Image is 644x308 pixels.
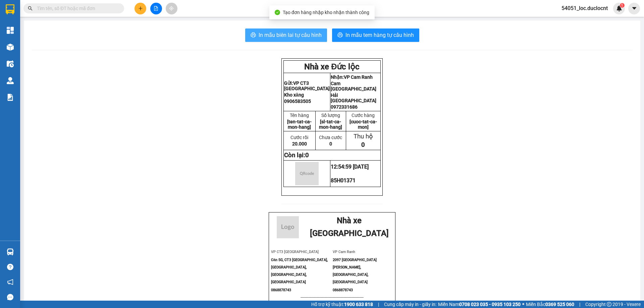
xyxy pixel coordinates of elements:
[378,301,379,308] span: |
[316,113,345,118] p: Số lượng
[22,4,78,13] strong: Nhà xe Đức lộc
[526,301,574,308] span: Miền Bắc
[628,3,640,14] button: caret-down
[333,258,377,284] span: 2097 [GEOGRAPHIC_DATA][PERSON_NAME], [GEOGRAPHIC_DATA], [GEOGRAPHIC_DATA]
[154,6,158,11] span: file-add
[3,33,11,40] span: Tây
[337,32,343,39] span: printer
[292,141,307,146] span: 20.000
[3,19,54,32] strong: Gửi:
[329,141,332,146] span: 0
[305,151,309,159] span: 0
[354,133,373,140] span: Thu hộ
[284,113,315,118] p: Tên hàng
[283,10,369,15] span: Tạo đơn hàng nhập kho nhận thành công
[55,30,92,43] span: Anh chinh Cam Ranh
[331,177,356,184] span: 85H01371
[331,93,376,103] span: Hải [GEOGRAPHIC_DATA]
[28,6,33,11] span: search
[284,80,330,91] strong: Gửi:
[522,303,524,306] span: ⚪️
[7,294,13,300] span: message
[37,5,116,12] input: Tìm tên, số ĐT hoặc mã đơn
[295,162,319,185] img: qr-code
[271,250,319,254] span: VP CT3 [GEOGRAPHIC_DATA]
[284,80,330,91] span: VP CT3 [GEOGRAPHIC_DATA]
[350,119,377,130] span: [cuoc-tat-ca-mon]
[310,216,389,238] strong: Nhà xe [GEOGRAPHIC_DATA]
[284,135,315,140] p: Cước rồi
[344,302,373,307] strong: 1900 633 818
[138,6,143,11] span: plus
[7,44,14,51] img: warehouse-icon
[319,119,342,130] span: [sl-tat-ca-mon-hang]
[284,151,309,159] strong: Còn lại:
[556,4,613,12] span: 54051_loc.duclocnt
[287,119,312,130] span: [ten-tat-ca-mon-hang]
[438,301,521,308] span: Miền Nam
[271,295,393,300] p: -----------------------------------------------
[304,62,360,71] strong: Nhà xe Đức lộc
[459,302,521,307] strong: 0708 023 035 - 0935 103 250
[271,258,328,284] span: Căn 5G, CT3 [GEOGRAPHIC_DATA], [GEOGRAPHIC_DATA], [GEOGRAPHIC_DATA], [GEOGRAPHIC_DATA]
[333,250,355,254] span: VP Cam Ranh
[251,32,256,39] span: printer
[331,81,376,91] span: Cam [GEOGRAPHIC_DATA]
[331,74,373,80] strong: Nhận:
[7,279,13,285] span: notification
[3,41,33,47] span: 0979187975
[579,301,580,308] span: |
[166,3,177,14] button: aim
[275,10,280,15] span: check-circle
[7,27,14,34] img: dashboard-icon
[7,248,14,255] img: warehouse-icon
[7,264,13,270] span: question-circle
[6,4,14,14] img: logo-vxr
[631,5,637,11] span: caret-down
[259,31,322,39] span: In mẫu biên lai tự cấu hình
[331,104,358,110] span: 0972331686
[284,99,311,104] span: 0906583505
[384,301,436,308] span: Cung cấp máy in - giấy in:
[55,44,86,50] span: 0347251510
[607,302,611,307] span: copyright
[169,6,174,11] span: aim
[333,288,353,292] span: 0868878743
[332,28,419,42] button: printerIn mẫu tem hàng tự cấu hình
[616,5,622,11] img: icon-new-feature
[3,19,54,32] span: VP CT3 [GEOGRAPHIC_DATA]
[135,3,146,14] button: plus
[344,74,373,80] span: VP Cam Ranh
[271,288,291,292] span: 0868878743
[621,3,623,8] span: 1
[55,16,89,29] span: VP Cam Ranh
[361,141,365,148] span: 0
[150,3,162,14] button: file-add
[245,28,327,42] button: printerIn mẫu biên lai tự cấu hình
[346,113,380,118] p: Cước hàng
[311,301,373,308] span: Hỗ trợ kỹ thuật:
[7,60,14,67] img: warehouse-icon
[620,3,625,8] sup: 1
[331,164,369,170] span: 12:54:59 [DATE]
[277,216,299,238] img: logo
[545,302,574,307] strong: 0369 525 060
[7,77,14,84] img: warehouse-icon
[55,16,89,29] strong: Nhận:
[7,94,14,101] img: solution-icon
[316,135,345,140] p: Chưa cước
[284,92,304,98] span: Kho xăng
[345,31,414,39] span: In mẫu tem hàng tự cấu hình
